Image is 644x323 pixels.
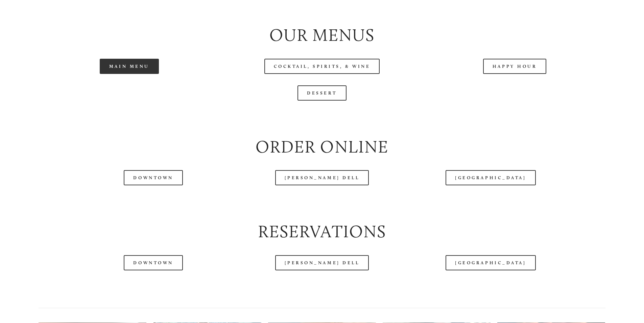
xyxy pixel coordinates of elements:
[275,170,369,185] a: [PERSON_NAME] Dell
[124,255,183,270] a: Downtown
[264,59,380,74] a: Cocktail, Spirits, & Wine
[39,135,605,159] h2: Order Online
[297,85,347,101] a: Dessert
[446,255,535,270] a: [GEOGRAPHIC_DATA]
[124,170,183,185] a: Downtown
[483,59,547,74] a: Happy Hour
[275,255,369,270] a: [PERSON_NAME] Dell
[446,170,535,185] a: [GEOGRAPHIC_DATA]
[39,220,605,244] h2: Reservations
[100,59,159,74] a: Main Menu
